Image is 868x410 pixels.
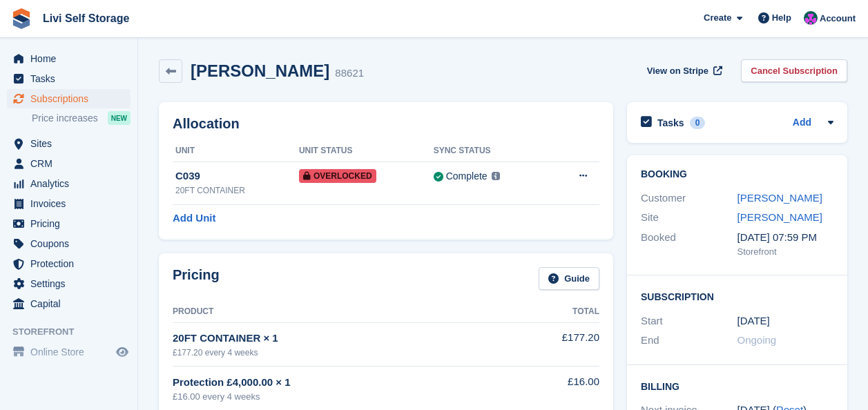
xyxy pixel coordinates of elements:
[7,134,131,153] a: menu
[173,301,534,323] th: Product
[30,294,113,313] span: Capital
[12,325,137,339] span: Storefront
[173,267,220,290] h2: Pricing
[30,274,113,293] span: Settings
[641,210,737,226] div: Site
[175,184,299,197] div: 20FT CONTAINER
[30,49,113,68] span: Home
[335,66,364,81] div: 88621
[7,174,131,193] a: menu
[173,211,215,226] a: Add Unit
[30,254,113,273] span: Protection
[641,230,737,259] div: Booked
[793,115,811,131] a: Add
[641,289,833,303] h2: Subscription
[30,214,113,233] span: Pricing
[30,342,113,362] span: Online Store
[647,64,708,78] span: View on Stripe
[7,342,131,362] a: menu
[641,313,737,329] div: Start
[7,294,131,313] a: menu
[741,59,847,82] a: Cancel Subscription
[737,313,770,329] time: 2025-06-10 00:00:00 UTC
[30,174,113,193] span: Analytics
[7,49,131,68] a: menu
[492,172,500,180] img: icon-info-grey-7440780725fd019a000dd9b08b2336e03edf1995a4989e88bcd33f0948082b44.svg
[737,211,822,223] a: [PERSON_NAME]
[175,168,299,184] div: C039
[534,322,599,366] td: £177.20
[539,267,599,290] a: Guide
[641,379,833,393] h2: Billing
[642,59,725,82] a: View on Stripe
[299,140,434,162] th: Unit Status
[7,274,131,293] a: menu
[7,214,131,233] a: menu
[737,334,777,346] span: Ongoing
[7,254,131,273] a: menu
[173,390,534,404] div: £16.00 every 4 weeks
[114,344,131,360] a: Preview store
[173,140,299,162] th: Unit
[30,134,113,153] span: Sites
[641,169,833,180] h2: Booking
[737,245,834,259] div: Storefront
[641,333,737,349] div: End
[7,89,131,108] a: menu
[30,194,113,213] span: Invoices
[534,301,599,323] th: Total
[7,194,131,213] a: menu
[704,11,731,25] span: Create
[191,61,329,80] h2: [PERSON_NAME]
[737,230,834,246] div: [DATE] 07:59 PM
[30,89,113,108] span: Subscriptions
[173,331,534,346] div: 20FT CONTAINER × 1
[32,110,131,126] a: Price increases NEW
[32,112,98,125] span: Price increases
[173,346,534,359] div: £177.20 every 4 weeks
[737,192,822,204] a: [PERSON_NAME]
[772,11,791,25] span: Help
[7,69,131,88] a: menu
[7,234,131,253] a: menu
[446,169,488,184] div: Complete
[299,169,376,183] span: Overlocked
[690,117,706,129] div: 0
[657,117,684,129] h2: Tasks
[820,12,856,26] span: Account
[173,116,599,132] h2: Allocation
[641,191,737,206] div: Customer
[30,154,113,173] span: CRM
[11,8,32,29] img: stora-icon-8386f47178a22dfd0bd8f6a31ec36ba5ce8667c1dd55bd0f319d3a0aa187defe.svg
[30,69,113,88] span: Tasks
[804,11,818,25] img: Graham Cameron
[434,140,549,162] th: Sync Status
[7,154,131,173] a: menu
[30,234,113,253] span: Coupons
[37,7,135,30] a: Livi Self Storage
[173,375,534,391] div: Protection £4,000.00 × 1
[108,111,131,125] div: NEW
